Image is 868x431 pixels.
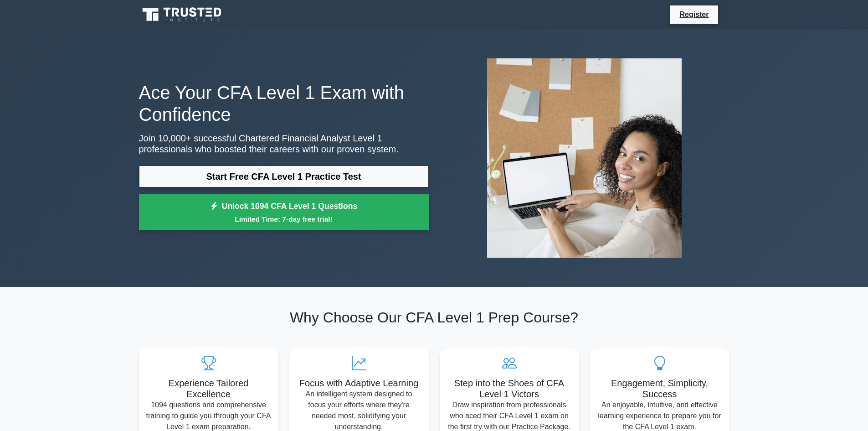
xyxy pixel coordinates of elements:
a: Unlock 1094 CFA Level 1 QuestionsLimited Time: 7-day free trial! [139,194,429,231]
h5: Focus with Adaptive Learning [297,378,421,389]
h5: Engagement, Simplicity, Success [597,378,722,400]
h2: Why Choose Our CFA Level 1 Prep Course? [139,309,729,326]
a: Start Free CFA Level 1 Practice Test [139,166,429,187]
a: Register [674,9,714,20]
h5: Step into the Shoes of CFA Level 1 Victors [447,378,572,400]
small: Limited Time: 7-day free trial! [150,214,417,224]
p: Join 10,000+ successful Chartered Financial Analyst Level 1 professionals who boosted their caree... [139,133,429,155]
h5: Experience Tailored Excellence [146,378,271,400]
h1: Ace Your CFA Level 1 Exam with Confidence [139,82,429,125]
